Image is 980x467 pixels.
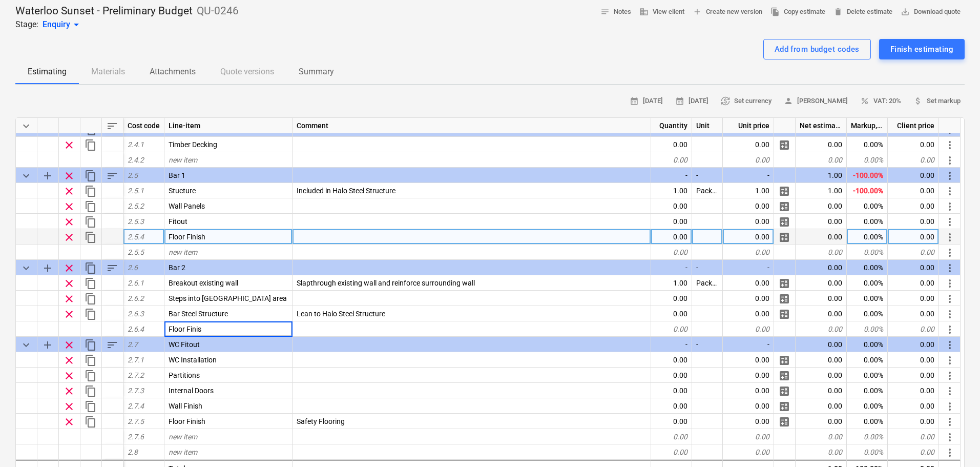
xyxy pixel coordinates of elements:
[63,308,75,320] span: Remove row
[128,279,144,287] span: 2.6.1
[128,402,144,410] span: 2.7.4
[847,214,888,229] div: 0.00%
[63,354,75,367] span: Remove row
[796,198,847,214] div: 0.00
[909,93,965,109] button: Set markup
[28,66,67,78] p: Estimating
[20,124,32,136] span: Collapse category
[796,321,847,337] div: 0.00
[796,183,847,198] div: 1.00
[784,96,793,106] span: person
[15,4,193,18] p: Waterloo Sunset - Preliminary Budget
[63,216,75,228] span: Remove row
[63,139,75,151] span: Remove row
[693,7,702,16] span: add
[85,385,97,397] span: Duplicate row
[888,275,939,291] div: 0.00
[944,385,956,397] span: More actions
[847,321,888,337] div: 0.00%
[85,170,97,182] span: Duplicate category
[651,414,692,429] div: 0.00
[128,156,144,164] span: 2.4.2
[63,185,75,197] span: Remove row
[169,294,287,302] span: Steps into BOH area
[723,198,774,214] div: 0.00
[944,277,956,290] span: More actions
[778,370,790,382] span: Manage detailed breakdown for the row
[778,277,790,290] span: Manage detailed breakdown for the row
[796,229,847,245] div: 0.00
[63,277,75,290] span: Remove row
[293,118,651,133] div: Comment
[63,200,75,213] span: Remove row
[723,168,774,183] div: -
[128,140,144,149] span: 2.4.1
[671,93,713,109] button: [DATE]
[723,383,774,398] div: 0.00
[169,448,197,456] span: new item
[888,152,939,168] div: 0.00
[796,137,847,152] div: 0.00
[651,168,692,183] div: -
[128,294,144,302] span: 2.6.2
[723,291,774,306] div: 0.00
[297,279,475,287] span: Slapthrough existing wall and reinforce surrounding wall
[896,4,965,20] button: Download quote
[944,154,956,167] span: More actions
[847,368,888,383] div: 0.00%
[169,248,197,256] span: new item
[944,139,956,151] span: More actions
[796,306,847,321] div: 0.00
[63,370,75,382] span: Remove row
[944,416,956,428] span: More actions
[651,245,692,260] div: 0.00
[70,18,82,31] span: arrow_drop_down
[128,233,144,241] span: 2.5.4
[85,354,97,367] span: Duplicate row
[796,429,847,444] div: 0.00
[651,291,692,306] div: 0.00
[847,260,888,275] div: 0.00%
[929,418,980,467] iframe: Chat Widget
[106,339,118,351] span: Sort rows within category
[796,168,847,183] div: 1.00
[847,152,888,168] div: 0.00%
[778,293,790,305] span: Manage detailed breakdown for the row
[600,6,631,18] span: Notes
[85,124,97,136] span: Duplicate category
[639,6,684,18] span: View client
[723,337,774,352] div: -
[692,168,723,183] div: -
[169,310,228,318] span: Bar Steel Structure
[833,6,892,18] span: Delete estimate
[796,214,847,229] div: 0.00
[635,4,689,20] button: View client
[723,414,774,429] div: 0.00
[651,137,692,152] div: 0.00
[888,198,939,214] div: 0.00
[847,383,888,398] div: 0.00%
[888,183,939,198] div: 0.00
[944,200,956,213] span: More actions
[692,337,723,352] div: -
[888,291,939,306] div: 0.00
[723,368,774,383] div: 0.00
[15,18,38,31] p: Stage:
[796,398,847,414] div: 0.00
[169,156,197,164] span: new item
[944,308,956,320] span: More actions
[630,96,639,106] span: calendar_month
[651,368,692,383] div: 0.00
[723,429,774,444] div: 0.00
[860,95,901,107] span: VAT: 20%
[944,231,956,243] span: More actions
[944,170,956,182] span: More actions
[847,198,888,214] div: 0.00%
[796,275,847,291] div: 0.00
[651,398,692,414] div: 0.00
[675,95,708,107] span: [DATE]
[944,216,956,228] span: More actions
[778,385,790,397] span: Manage detailed breakdown for the row
[169,340,200,349] span: WC Fitout
[913,95,961,107] span: Set markup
